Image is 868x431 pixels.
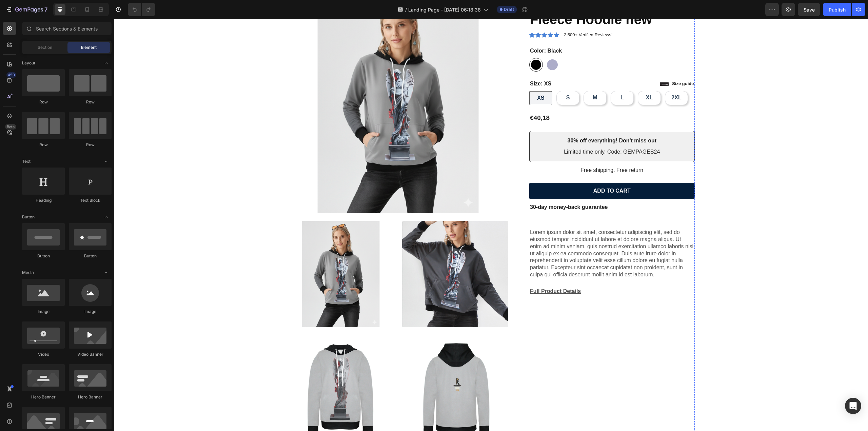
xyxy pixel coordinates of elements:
div: Hero Banner [22,394,65,400]
span: Media [22,270,34,276]
div: Open Intercom Messenger [845,398,861,414]
legend: Size: XS [415,61,438,69]
div: Image [22,309,65,315]
span: Button [22,214,35,220]
div: Undo/Redo [128,3,155,16]
span: Draft [504,6,514,13]
p: 7 [44,5,47,14]
p: Lorem ipsum dolor sit amet, consectetur adipiscing elit, sed do eiusmod tempor incididunt ut labo... [416,210,580,259]
span: M [478,76,483,81]
div: Beta [5,124,16,130]
button: Publish [823,3,851,16]
span: Toggle open [101,267,112,278]
div: Button [69,253,112,259]
span: Element [81,44,97,51]
div: Row [22,99,65,105]
div: Button [22,253,65,259]
div: Row [22,142,65,148]
span: XL [532,76,538,81]
button: Save [798,3,820,16]
div: Hero Banner [69,394,112,400]
span: Text [22,158,31,164]
span: S [452,76,456,81]
button: Add to cart [415,164,580,180]
span: Section [38,44,52,51]
div: Heading [22,197,65,203]
p: 30% off everything! Don't miss out [421,118,574,125]
div: Row [69,99,112,105]
input: Search Sections & Elements [22,22,112,35]
span: Layout [22,60,35,66]
div: 450 [6,72,16,78]
span: Save [804,7,815,13]
p: Size guide [558,62,579,68]
span: Toggle open [101,212,112,222]
span: / [405,6,407,13]
span: Toggle open [101,156,112,167]
span: L [506,76,510,81]
span: Toggle open [101,58,112,68]
button: 7 [3,3,51,16]
p: 30-day money-back guarantee [416,185,580,192]
span: Landing Page - [DATE] 06:18:38 [408,6,481,13]
span: 2XL [557,76,567,81]
span: XS [423,76,430,82]
p: Limited time only. Code: GEMPAGES24 [421,130,574,137]
div: Text Block [69,197,112,203]
p: Free shipping. Free return [416,148,580,155]
div: €40,18 [415,94,436,104]
div: Publish [829,6,846,13]
legend: Color: Black [415,28,448,36]
div: Add to cart [479,169,516,176]
div: Video Banner [69,351,112,357]
div: Image [69,309,112,315]
iframe: Design area [114,19,868,431]
div: Video [22,351,65,357]
p: Full Product Details [416,269,580,276]
div: Row [69,142,112,148]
